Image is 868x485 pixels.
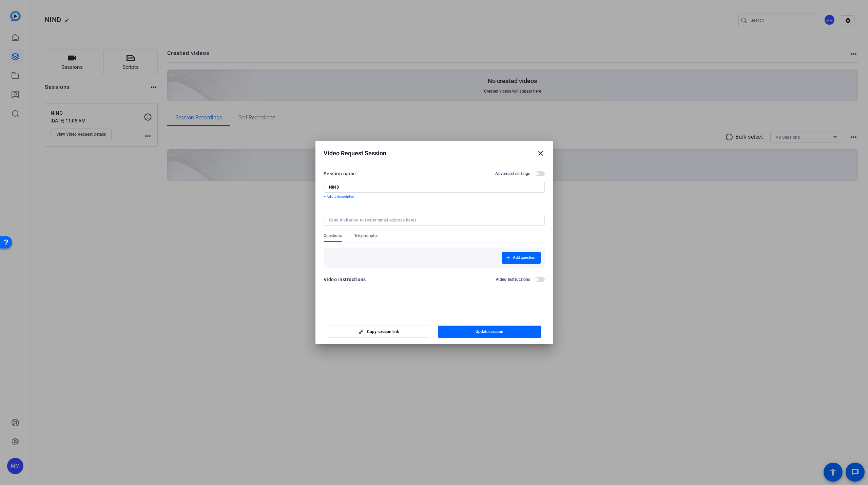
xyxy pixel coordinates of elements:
[496,277,531,282] h2: Video Instructions
[324,275,366,284] div: Video Instructions
[324,149,545,157] div: Video Request Session
[438,326,541,338] button: Update session
[513,255,535,260] span: Add question
[329,185,539,190] input: Enter Session Name
[324,170,356,178] div: Session name
[324,233,342,238] span: Questions
[476,329,503,334] span: Update session
[329,217,537,223] input: Send invitation to (enter email address here)
[367,329,399,334] span: Copy session link
[537,149,545,157] mat-icon: close
[327,326,430,338] button: Copy session link
[324,194,545,199] p: + Add a description
[502,252,541,264] button: Add question
[354,233,378,238] span: Teleprompter
[495,171,530,176] h2: Advanced settings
